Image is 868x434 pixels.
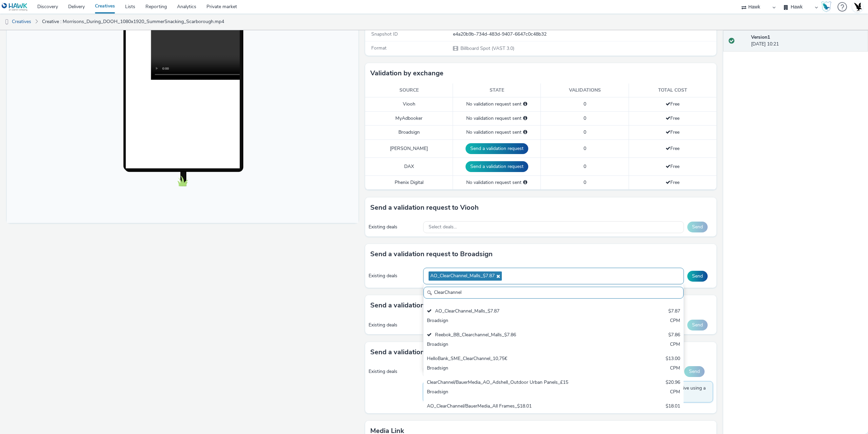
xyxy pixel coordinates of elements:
[365,175,453,189] td: Phenix Digital
[365,139,453,157] td: [PERSON_NAME]
[365,126,453,139] td: Broadsign
[666,115,679,121] span: Free
[584,101,586,107] span: 0
[371,31,398,37] span: Snapshot ID
[3,19,10,25] img: dooh
[427,379,595,387] div: ClearChannel/BauerMedia_AO_Adshell_Outdoor Urban Panels_£15
[369,322,420,328] div: Existing deals
[453,31,716,38] div: e4a20b9b-734d-483d-9407-6647c0c48b32
[365,157,453,175] td: DAX
[456,129,537,136] div: No validation request sent
[666,129,679,135] span: Free
[430,273,495,279] span: AO_ClearChannel_Malls_$7.87
[370,249,493,259] h3: Send a validation request to Broadsign
[370,203,479,213] h3: Send a validation request to Viooh
[423,287,684,299] input: Search......
[39,14,228,30] a: Creative : Morrisons_During_DOOH_1080x1920_SummerSnacking_Scarborough.mp4
[666,379,680,387] div: $20.96
[670,389,680,396] div: CPM
[427,365,595,373] div: Broadsign
[821,1,831,12] img: Hawk Academy
[852,2,863,12] img: Account UK
[2,3,28,11] img: undefined Logo
[427,308,595,316] div: AO_ClearChannel_Malls_$7.87
[523,115,527,122] div: Please select a deal below and click on Send to send a validation request to MyAdbooker.
[371,45,387,51] span: Format
[584,129,586,135] span: 0
[369,368,419,375] div: Existing deals
[668,332,680,339] div: $7.86
[370,68,443,78] h3: Validation by exchange
[429,224,457,230] span: Select deals...
[668,308,680,316] div: $7.87
[666,355,680,363] div: $13.00
[666,179,679,186] span: Free
[523,129,527,136] div: Please select a deal below and click on Send to send a validation request to Broadsign.
[687,320,708,331] button: Send
[584,145,586,152] span: 0
[670,341,680,349] div: CPM
[370,300,501,310] h3: Send a validation request to MyAdbooker
[365,111,453,125] td: MyAdbooker
[456,101,537,108] div: No validation request sent
[666,145,679,152] span: Free
[365,83,453,97] th: Source
[666,403,680,411] div: $18.01
[687,271,708,282] button: Send
[584,179,586,186] span: 0
[666,101,679,107] span: Free
[427,317,595,325] div: Broadsign
[427,389,595,396] div: Broadsign
[466,143,528,154] button: Send a validation request
[370,347,504,357] h3: Send a validation request to Phenix Digital
[427,355,595,363] div: HelloBank_SME_ClearChannel_10,75€
[670,365,680,373] div: CPM
[365,97,453,111] td: Viooh
[369,272,420,279] div: Existing deals
[427,341,595,349] div: Broadsign
[666,163,679,170] span: Free
[629,83,716,97] th: Total cost
[541,83,629,97] th: Validations
[456,115,537,122] div: No validation request sent
[751,34,863,48] div: [DATE] 10:21
[670,317,680,325] div: CPM
[584,163,586,170] span: 0
[466,161,528,172] button: Send a validation request
[453,83,541,97] th: State
[821,1,834,12] a: Hawk Academy
[584,115,586,121] span: 0
[684,366,705,377] button: Send
[427,403,595,411] div: AO_ClearChannel/BauerMedia_All Frames_$18.01
[751,34,770,40] strong: Version 1
[427,332,595,339] div: Reebok_BB_Clearchannel_Malls_$7.86
[523,179,527,186] div: Please select a deal below and click on Send to send a validation request to Phenix Digital.
[523,101,527,108] div: Please select a deal below and click on Send to send a validation request to Viooh.
[369,224,420,230] div: Existing deals
[687,222,708,232] button: Send
[460,45,514,52] span: Billboard Spot (VAST 3.0)
[456,179,537,186] div: No validation request sent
